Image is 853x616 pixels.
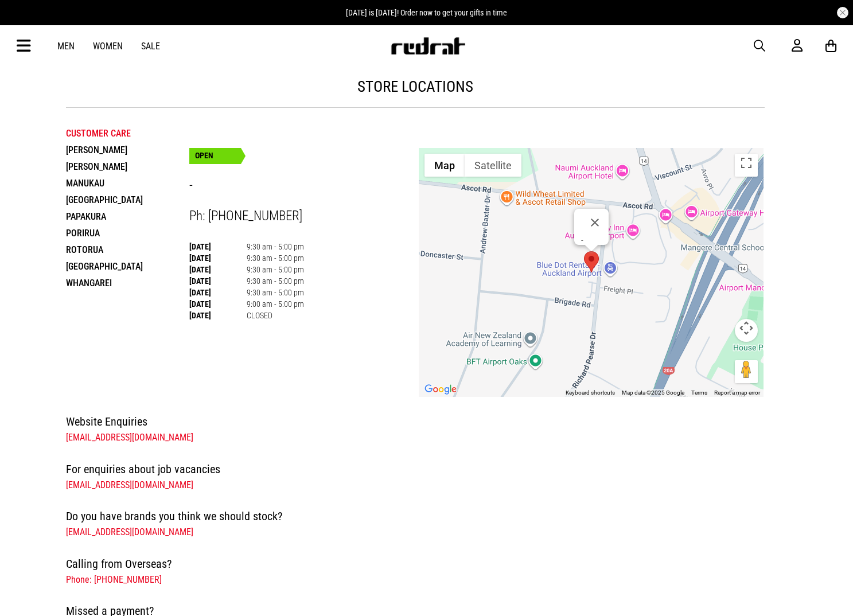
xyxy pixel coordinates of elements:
[189,275,247,287] th: [DATE]
[9,5,44,39] button: Open LiveChat chat widget
[581,236,609,245] div: -
[189,252,247,264] th: [DATE]
[66,77,765,96] h1: store locations
[247,310,304,321] td: CLOSED
[566,389,615,397] button: Keyboard shortcuts
[189,241,247,252] th: [DATE]
[189,264,247,275] th: [DATE]
[465,154,521,177] button: Show satellite imagery
[189,148,241,164] div: OPEN
[66,527,193,537] a: [EMAIL_ADDRESS][DOMAIN_NAME]
[691,389,707,396] a: Terms (opens in new tab)
[66,142,189,158] li: [PERSON_NAME]
[247,252,304,264] td: 9:30 am - 5:00 pm
[735,319,758,342] button: Map camera controls
[66,479,193,490] a: [EMAIL_ADDRESS][DOMAIN_NAME]
[66,275,189,291] li: Whangarei
[66,225,189,241] li: Porirua
[141,41,160,52] a: Sale
[66,241,189,258] li: Rotorua
[247,287,304,298] td: 9:30 am - 5:00 pm
[622,389,684,396] span: Map data ©2025 Google
[57,41,75,52] a: Men
[66,460,765,478] h4: For enquiries about job vacancies
[66,432,193,443] a: [EMAIL_ADDRESS][DOMAIN_NAME]
[93,41,123,52] a: Women
[422,382,459,397] img: Google
[581,209,609,236] button: Close
[66,125,189,142] li: Customer Care
[66,158,189,175] li: [PERSON_NAME]
[66,555,765,573] h4: Calling from Overseas?
[714,389,760,396] a: Report a map error
[66,175,189,192] li: Manukau
[66,208,189,225] li: Papakura
[189,287,247,298] th: [DATE]
[346,8,507,17] span: [DATE] is [DATE]! Order now to get your gifts in time
[735,360,758,383] button: Drag Pegman onto the map to open Street View
[247,298,304,310] td: 9:00 am - 5:00 pm
[424,154,465,177] button: Show street map
[66,192,189,208] li: [GEOGRAPHIC_DATA]
[247,241,304,252] td: 9:30 am - 5:00 pm
[422,382,459,397] a: Open this area in Google Maps (opens a new window)
[247,264,304,275] td: 9:30 am - 5:00 pm
[247,275,304,287] td: 9:30 am - 5:00 pm
[390,37,466,54] img: Redrat logo
[66,574,162,585] a: Phone: [PHONE_NUMBER]
[66,258,189,275] li: [GEOGRAPHIC_DATA]
[66,507,765,525] h4: Do you have brands you think we should stock?
[189,310,247,321] th: [DATE]
[66,412,765,431] h4: Website Enquiries
[189,208,302,224] span: Ph: [PHONE_NUMBER]
[189,177,419,195] h3: -
[735,154,758,177] button: Toggle fullscreen view
[189,298,247,310] th: [DATE]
